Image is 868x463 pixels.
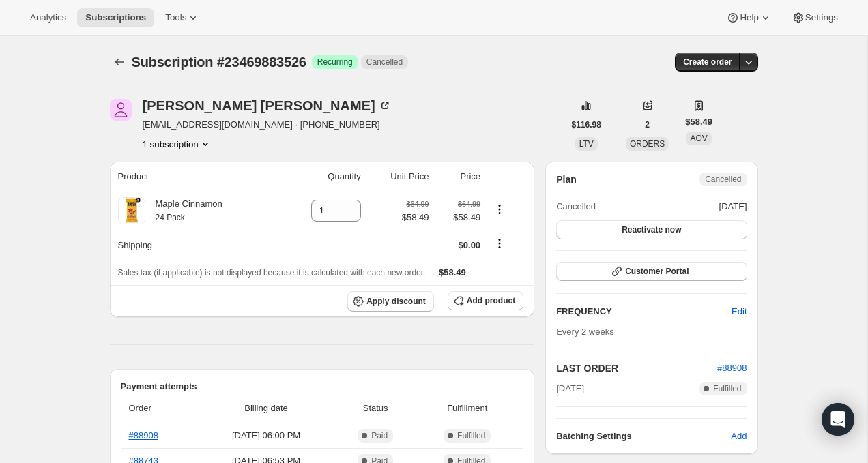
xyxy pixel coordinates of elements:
[556,305,732,318] h2: FREQUENCY
[110,99,132,121] span: Zack Smith
[340,402,411,415] span: Status
[121,380,524,393] h2: Payment attempts
[157,8,208,27] button: Tools
[201,429,332,443] span: [DATE] · 06:00 PM
[564,115,609,134] button: $116.98
[280,162,365,192] th: Quantity
[371,430,388,441] span: Paid
[556,200,596,213] span: Cancelled
[437,211,481,224] span: $58.49
[366,57,403,68] span: Cancelled
[433,162,485,192] th: Price
[556,361,717,375] h2: LAST ORDER
[732,305,747,318] span: Edit
[556,382,584,395] span: [DATE]
[731,430,747,443] span: Add
[77,8,154,27] button: Subscriptions
[402,211,429,224] span: $58.49
[143,137,212,151] button: Product actions
[406,200,429,208] small: $64.99
[723,425,755,447] button: Add
[129,430,158,440] a: #88908
[143,99,392,113] div: [PERSON_NAME] [PERSON_NAME]
[347,291,434,312] button: Apply discount
[717,363,747,373] a: #88908
[143,118,392,132] span: [EMAIL_ADDRESS][DOMAIN_NAME] · [PHONE_NUMBER]
[718,8,780,27] button: Help
[439,267,466,278] span: $58.49
[467,295,515,306] span: Add product
[822,403,854,436] div: Open Intercom Messenger
[85,12,146,23] span: Subscriptions
[365,162,433,192] th: Unit Price
[118,268,426,278] span: Sales tax (if applicable) is not displayed because it is calculated with each new order.
[366,296,426,307] span: Apply discount
[645,119,650,130] span: 2
[783,8,846,27] button: Settings
[556,430,731,443] h6: Batching Settings
[556,173,577,186] h2: Plan
[145,197,222,224] div: Maple Cinnamon
[683,57,732,68] span: Create order
[110,53,129,72] button: Subscriptions
[805,12,838,23] span: Settings
[317,57,353,68] span: Recurring
[685,115,712,129] span: $58.49
[110,230,280,260] th: Shipping
[625,266,689,277] span: Customer Portal
[458,200,480,208] small: $64.99
[457,430,485,441] span: Fulfilled
[713,383,741,394] span: Fulfilled
[110,162,280,192] th: Product
[556,262,747,281] button: Customer Portal
[121,393,197,423] th: Order
[556,220,747,239] button: Reactivate now
[489,202,510,217] button: Product actions
[622,224,681,235] span: Reactivate now
[132,55,306,70] span: Subscription #23469883526
[579,139,594,149] span: LTV
[156,213,185,222] small: 24 Pack
[22,8,74,27] button: Analytics
[201,402,332,415] span: Billing date
[719,200,747,213] span: [DATE]
[723,301,755,323] button: Edit
[675,53,740,72] button: Create order
[459,240,481,250] span: $0.00
[30,12,66,23] span: Analytics
[118,197,145,224] img: product img
[556,327,614,337] span: Every 2 weeks
[572,119,601,130] span: $116.98
[690,134,707,143] span: AOV
[717,361,747,375] button: #88908
[419,402,515,415] span: Fulfillment
[448,291,523,310] button: Add product
[705,174,741,185] span: Cancelled
[637,115,658,134] button: 2
[630,139,665,149] span: ORDERS
[489,236,510,251] button: Shipping actions
[740,12,758,23] span: Help
[165,12,186,23] span: Tools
